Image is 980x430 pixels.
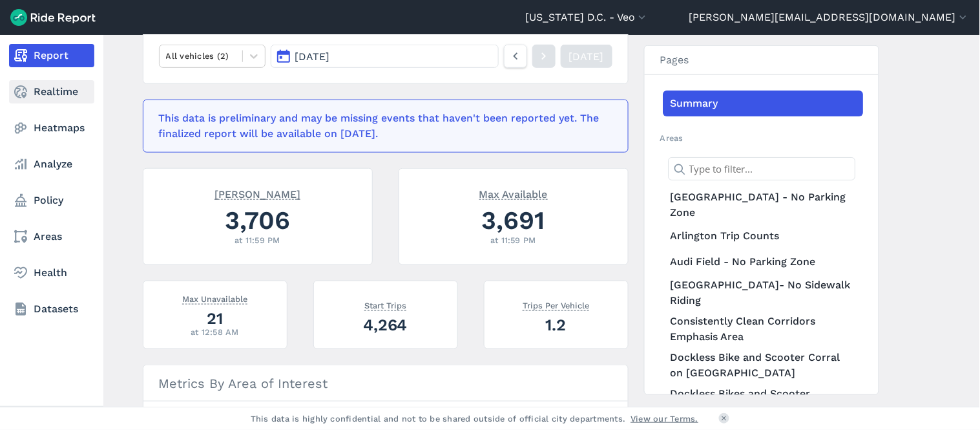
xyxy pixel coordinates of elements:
div: 3,691 [415,202,612,238]
span: Start Trips [364,298,406,311]
a: Dockless Bikes and Scooter Georgetown Geofence Restrictions [663,383,863,420]
h3: Metrics By Area of Interest [143,365,628,402]
button: [PERSON_NAME][EMAIL_ADDRESS][DOMAIN_NAME] [689,10,970,25]
button: [DATE] [271,45,498,68]
a: [DATE] [561,45,612,68]
div: 4,264 [329,314,442,336]
img: Ride Report [10,9,96,26]
a: View our Terms. [631,413,699,425]
a: Analyze [9,153,94,176]
a: Arlington Trip Counts [663,223,863,249]
a: Areas [9,225,94,248]
div: This data is preliminary and may be missing events that haven't been reported yet. The finalized ... [159,111,605,142]
input: Type to filter... [668,157,855,180]
a: [GEOGRAPHIC_DATA]- No Sidewalk Riding [663,275,863,311]
h2: Areas [660,132,863,144]
span: Max Available [479,187,548,200]
a: Summary [663,91,863,116]
a: Datasets [9,297,94,321]
span: Max Unavailable [182,292,247,305]
a: Heatmaps [9,116,94,140]
h3: Pages [645,46,879,75]
div: at 11:59 PM [159,234,357,246]
a: Health [9,261,94,285]
a: [GEOGRAPHIC_DATA] - No Parking Zone [663,187,863,223]
div: 3,706 [159,202,357,238]
button: [US_STATE] D.C. - Veo [525,10,649,25]
div: at 12:58 AM [159,326,271,338]
a: Policy [9,189,94,212]
span: Trips Per Vehicle [523,298,589,311]
span: [PERSON_NAME] [214,187,300,200]
a: Audi Field - No Parking Zone [663,249,863,275]
a: Realtime [9,80,94,103]
a: Dockless Bike and Scooter Corral on [GEOGRAPHIC_DATA] [663,347,863,383]
a: Consistently Clean Corridors Emphasis Area [663,311,863,347]
span: [DATE] [295,50,329,63]
div: 21 [159,307,271,330]
a: Report [9,44,94,67]
div: at 11:59 PM [415,234,612,246]
div: 1.2 [500,314,612,336]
